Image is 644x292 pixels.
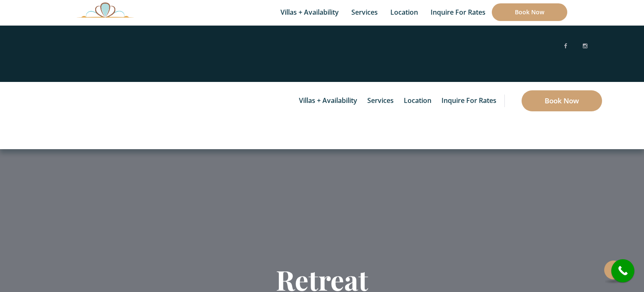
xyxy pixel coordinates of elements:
[492,3,567,21] a: Book Now
[295,82,361,120] a: Villas + Availability
[21,84,61,147] img: Awesome Logo
[595,15,602,78] img: svg%3E
[522,90,602,111] a: Book Now
[77,2,134,18] img: Awesome Logo
[363,82,398,120] a: Services
[400,82,436,120] a: Location
[437,82,501,120] a: Inquire for Rates
[611,259,634,282] a: call
[613,261,632,280] i: call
